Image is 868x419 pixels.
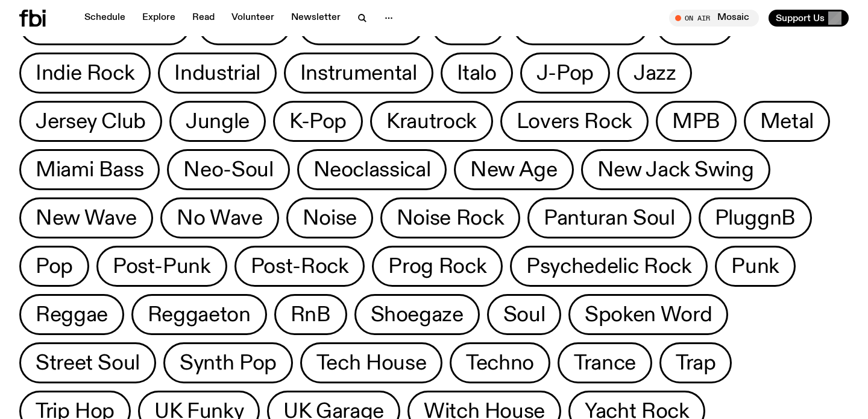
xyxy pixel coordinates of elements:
[397,206,504,230] span: Noise Rock
[669,10,759,27] button: On AirMosaic
[526,255,691,278] span: Psychedelic Rock
[500,101,649,142] button: Lovers Rock
[457,62,497,85] span: Italo
[234,246,365,287] button: Post-Rock
[659,342,732,383] button: Trap
[776,13,825,24] span: Support Us
[19,246,89,287] button: Pop
[617,53,693,94] button: Jazz
[19,342,156,383] button: Street Soul
[148,303,251,327] span: Reggaeton
[186,110,250,133] span: Jungle
[300,342,442,383] button: Tech House
[113,255,211,278] span: Post-Punk
[158,53,276,94] button: Industrial
[274,294,347,335] button: RnB
[744,101,830,142] button: Metal
[676,351,716,375] span: Trap
[380,197,520,238] button: Noise Rock
[371,303,464,327] span: Shoegaze
[135,10,183,27] a: Explore
[300,62,417,85] span: Instrumental
[454,149,573,190] button: New Age
[450,342,550,383] button: Techno
[544,206,675,230] span: Panturan Soul
[224,10,281,27] a: Volunteer
[36,255,73,278] span: Pop
[19,197,153,238] button: New Wave
[487,294,562,335] button: Soul
[470,158,557,182] span: New Age
[167,149,289,190] button: Neo-Soul
[174,62,260,85] span: Industrial
[251,255,349,278] span: Post-Rock
[715,206,796,230] span: PluggnB
[36,158,143,182] span: Miami Bass
[185,10,222,27] a: Read
[699,197,812,238] button: PluggnB
[19,53,151,94] button: Indie Rock
[536,62,594,85] span: J-Pop
[597,158,754,182] span: New Jack Swing
[503,303,546,327] span: Soul
[163,342,293,383] button: Synth Pop
[517,110,632,133] span: Lovers Rock
[634,62,676,85] span: Jazz
[19,149,160,190] button: Miami Bass
[36,303,108,327] span: Reggae
[574,351,636,375] span: Trance
[715,246,796,287] button: Punk
[177,206,262,230] span: No Wave
[370,101,493,142] button: Krautrock
[303,206,357,230] span: Noise
[297,149,447,190] button: Neoclassical
[388,255,486,278] span: Prog Rock
[284,10,348,27] a: Newsletter
[36,206,137,230] span: New Wave
[286,197,373,238] button: Noise
[441,53,513,94] button: Italo
[131,294,267,335] button: Reggaeton
[372,246,503,287] button: Prog Rock
[581,149,770,190] button: New Jack Swing
[19,294,124,335] button: Reggae
[19,101,162,142] button: Jersey Club
[36,110,146,133] span: Jersey Club
[731,255,779,278] span: Punk
[527,197,691,238] button: Panturan Soul
[169,101,266,142] button: Jungle
[183,158,273,182] span: Neo-Soul
[180,351,277,375] span: Synth Pop
[585,303,712,327] span: Spoken Word
[672,110,720,133] span: MPB
[568,294,728,335] button: Spoken Word
[36,62,134,85] span: Indie Rock
[36,351,140,375] span: Street Soul
[656,101,737,142] button: MPB
[77,10,133,27] a: Schedule
[291,303,331,327] span: RnB
[313,158,431,182] span: Neoclassical
[520,53,610,94] button: J-Pop
[354,294,480,335] button: Shoegaze
[284,53,433,94] button: Instrumental
[386,110,477,133] span: Krautrock
[273,101,363,142] button: K-Pop
[289,110,347,133] span: K-Pop
[558,342,652,383] button: Trance
[510,246,708,287] button: Psychedelic Rock
[316,351,426,375] span: Tech House
[760,110,814,133] span: Metal
[466,351,534,375] span: Techno
[96,246,227,287] button: Post-Punk
[769,10,849,27] button: Support Us
[160,197,278,238] button: No Wave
